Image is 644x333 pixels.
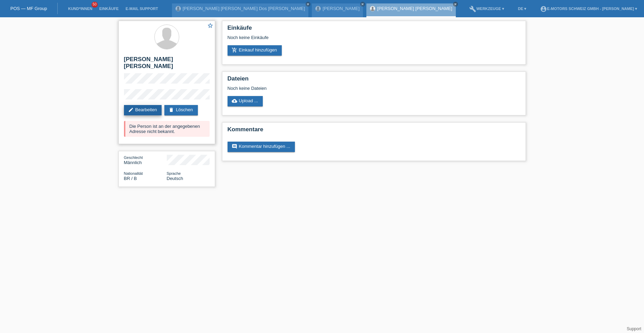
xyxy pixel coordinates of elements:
i: cloud_upload [232,98,237,104]
a: star_border [207,22,213,30]
i: close [361,2,364,6]
div: Männlich [124,155,167,165]
i: comment [232,144,237,149]
h2: Einkäufe [228,25,520,35]
h2: [PERSON_NAME] [PERSON_NAME] [124,56,210,73]
i: account_circle [540,6,547,12]
div: Noch keine Dateien [228,86,439,91]
a: cloud_uploadUpload ... [228,96,263,106]
h2: Dateien [228,75,520,86]
a: Einkäufe [96,7,122,11]
span: Brasilien / B / 13.03.2020 [124,176,137,181]
a: commentKommentar hinzufügen ... [228,142,295,152]
a: buildWerkzeuge ▾ [466,7,508,11]
i: edit [128,107,134,113]
i: add_shopping_cart [232,47,237,53]
a: close [306,2,310,7]
i: close [306,2,310,6]
span: 50 [92,2,98,8]
a: editBearbeiten [124,105,162,115]
a: deleteLöschen [164,105,198,115]
a: DE ▾ [515,7,530,11]
h2: Kommentare [228,126,520,136]
i: close [454,2,457,6]
a: E-Mail Support [122,7,162,11]
a: account_circleE-Motors Schweiz GmbH - [PERSON_NAME] ▾ [537,7,641,11]
span: Deutsch [167,176,183,181]
a: close [360,2,365,7]
a: Kund*innen [65,7,96,11]
div: Noch keine Einkäufe [228,35,520,45]
span: Geschlecht [124,155,143,160]
i: build [469,6,476,12]
a: Support [627,326,641,331]
i: delete [169,107,174,113]
a: [PERSON_NAME] [PERSON_NAME] Dos [PERSON_NAME] [183,6,305,11]
div: Die Person ist an der angegebenen Adresse nicht bekannt. [124,121,210,137]
a: [PERSON_NAME] [PERSON_NAME] [377,6,452,11]
a: add_shopping_cartEinkauf hinzufügen [228,45,282,56]
i: star_border [207,22,213,29]
span: Sprache [167,171,181,175]
a: POS — MF Group [10,6,47,11]
a: [PERSON_NAME] [323,6,359,11]
span: Nationalität [124,171,143,175]
a: close [453,2,458,7]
